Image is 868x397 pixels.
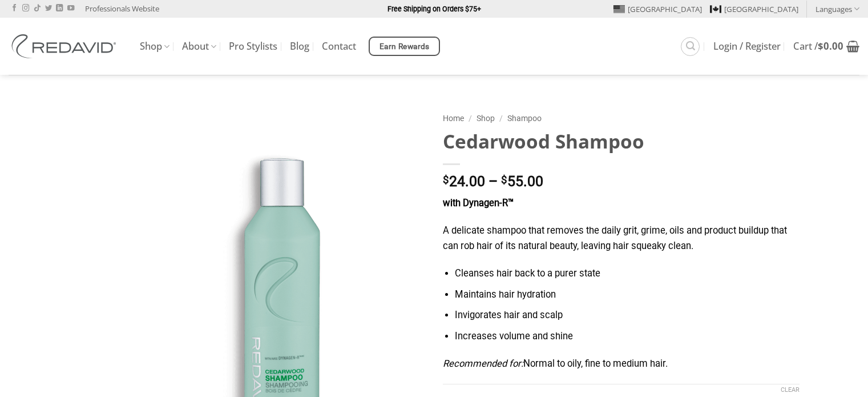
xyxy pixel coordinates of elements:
[443,173,485,190] bdi: 24.00
[501,175,507,186] span: $
[488,173,498,190] span: –
[380,41,430,53] span: Earn Rewards
[781,386,800,394] a: Clear options
[455,287,799,303] li: Maintains hair hydration
[469,114,472,123] span: /
[507,114,542,123] a: Shampoo
[710,1,798,18] a: [GEOGRAPHIC_DATA]
[443,358,523,369] em: Recommended for:
[67,5,74,13] a: Follow on YouTube
[290,36,309,57] a: Blog
[443,129,800,154] h1: Cedarwood Shampoo
[45,5,52,13] a: Follow on Twitter
[455,308,799,323] li: Invigorates hair and scalp
[815,1,859,17] a: Languages
[11,5,18,13] a: Follow on Facebook
[443,223,800,254] p: A delicate shampoo that removes the daily grit, grime, oils and product buildup that can rob hair...
[443,198,514,208] strong: with Dynagen-R™
[182,35,216,58] a: About
[229,36,277,57] a: Pro Stylists
[499,114,503,123] span: /
[443,114,464,123] a: Home
[140,35,169,58] a: Shop
[443,175,449,186] span: $
[818,39,843,53] bdi: 0.00
[501,173,543,190] bdi: 55.00
[443,356,800,372] p: Normal to oily, fine to medium hair.
[322,36,356,57] a: Contact
[793,42,843,51] span: Cart /
[455,266,799,282] li: Cleanses hair back to a purer state
[56,5,63,13] a: Follow on LinkedIn
[387,5,481,13] strong: Free Shipping on Orders $75+
[455,329,799,344] li: Increases volume and shine
[369,37,440,56] a: Earn Rewards
[613,1,702,18] a: [GEOGRAPHIC_DATA]
[713,36,781,57] a: Login / Register
[713,42,781,51] span: Login / Register
[443,112,800,125] nav: Breadcrumb
[22,5,29,13] a: Follow on Instagram
[34,5,41,13] a: Follow on TikTok
[9,34,123,58] img: REDAVID Salon Products | United States
[818,39,823,53] span: $
[793,34,859,59] a: View cart
[681,37,700,56] a: Search
[477,114,495,123] a: Shop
